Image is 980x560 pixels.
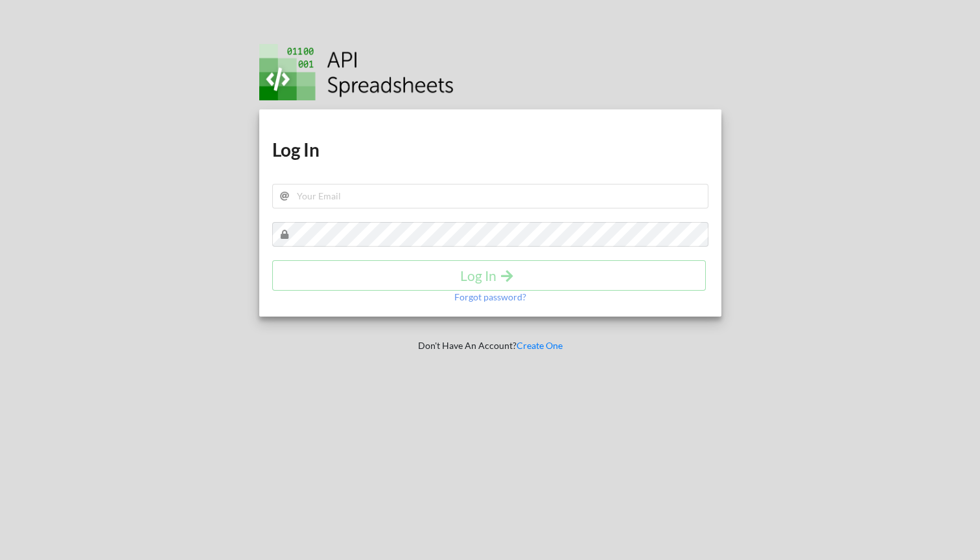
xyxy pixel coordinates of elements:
[272,138,708,161] h1: Log In
[454,291,526,304] p: Forgot password?
[517,340,563,351] a: Create One
[250,339,730,352] p: Don't Have An Account?
[272,184,708,208] input: Your Email
[259,44,454,100] img: Logo.png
